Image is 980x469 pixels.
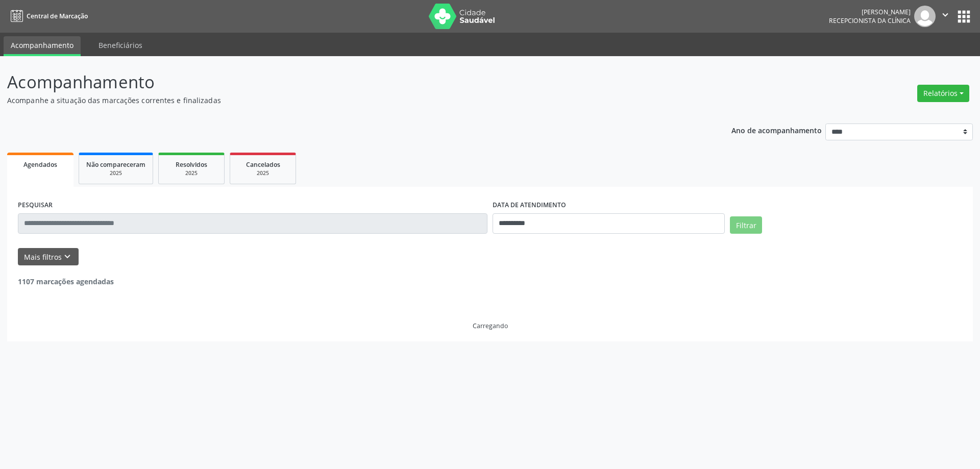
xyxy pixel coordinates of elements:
label: PESQUISAR [18,198,53,213]
div: Carregando [473,322,508,330]
p: Ano de acompanhamento [731,124,822,136]
button:  [936,6,955,27]
label: DATA DE ATENDIMENTO [493,198,566,213]
div: 2025 [86,169,145,177]
a: Beneficiários [91,36,150,54]
button: apps [955,8,973,26]
span: Não compareceram [86,160,145,169]
div: 2025 [237,169,288,177]
p: Acompanhe a situação das marcações correntes e finalizadas [7,95,683,106]
a: Acompanhamento [4,36,81,56]
i: keyboard_arrow_down [62,251,73,262]
img: img [914,6,936,27]
i:  [940,9,951,20]
span: Central de Marcação [27,12,88,20]
button: Mais filtroskeyboard_arrow_down [18,248,79,266]
strong: 1107 marcações agendadas [18,277,114,286]
div: [PERSON_NAME] [829,8,911,16]
div: 2025 [166,169,217,177]
span: Resolvidos [176,160,207,169]
a: Central de Marcação [7,8,88,24]
button: Relatórios [917,85,969,102]
button: Filtrar [730,216,762,234]
span: Recepcionista da clínica [829,16,911,25]
span: Agendados [23,160,57,169]
p: Acompanhamento [7,69,683,95]
span: Cancelados [246,160,280,169]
